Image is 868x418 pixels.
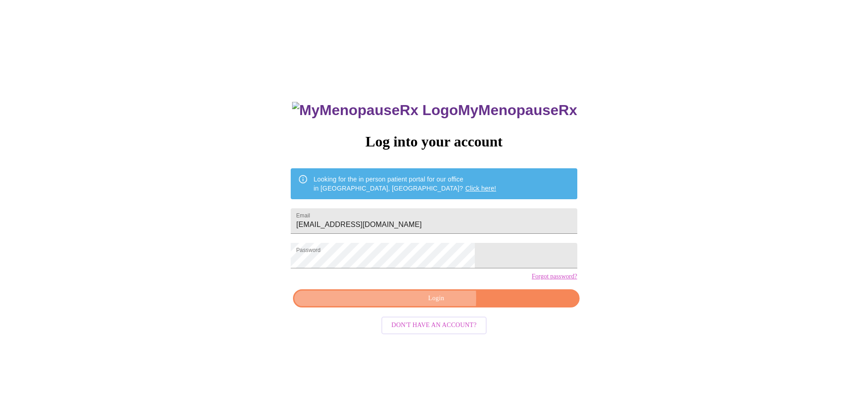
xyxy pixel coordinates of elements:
[465,185,496,192] a: Click here!
[292,102,577,119] h3: MyMenopauseRx
[381,317,487,334] button: Don't have an account?
[379,321,489,328] a: Don't have an account?
[292,102,458,119] img: MyMenopauseRx Logo
[293,289,579,308] button: Login
[313,171,496,196] div: Looking for the in person patient portal for our office in [GEOGRAPHIC_DATA], [GEOGRAPHIC_DATA]?
[391,320,477,331] span: Don't have an account?
[532,273,577,280] a: Forgot password?
[291,133,577,150] h3: Log into your account
[303,293,569,304] span: Login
